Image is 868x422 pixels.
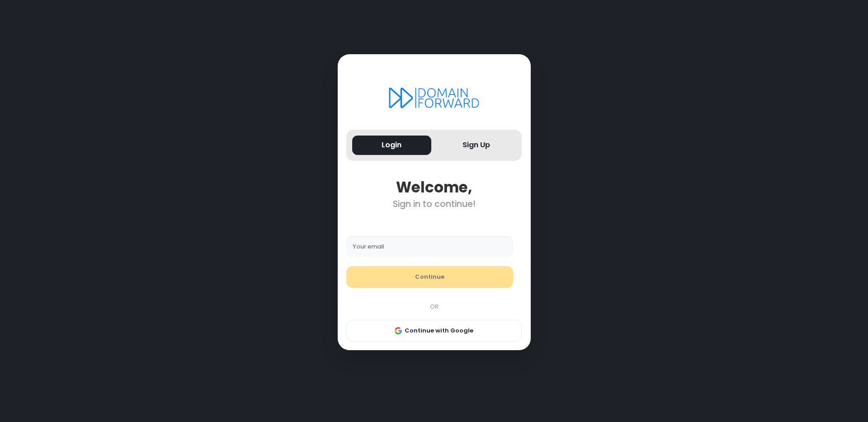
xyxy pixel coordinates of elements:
div: Welcome, [346,178,522,196]
div: OR [342,302,526,311]
button: Login [352,136,431,155]
button: Sign Up [437,136,516,155]
button: Continue with Google [346,320,522,342]
div: Sign in to continue! [346,199,522,209]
